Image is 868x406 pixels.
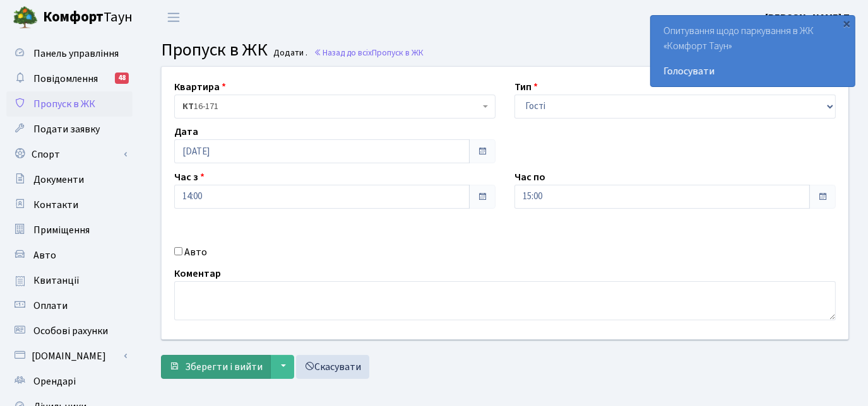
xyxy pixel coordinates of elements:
[6,268,133,293] a: Квитанції
[314,47,424,59] a: Назад до всіхПропуск в ЖК
[296,355,369,379] a: Скасувати
[174,124,198,139] label: Дата
[43,7,133,28] span: Таун
[765,11,853,25] b: [PERSON_NAME] П.
[13,5,38,30] img: logo.png
[161,355,271,379] button: Зберегти і вийти
[271,48,308,59] small: Додати .
[174,266,221,281] label: Коментар
[6,167,133,192] a: Документи
[161,37,268,62] span: Пропуск в ЖК
[182,100,194,113] b: КТ
[33,248,56,262] span: Авто
[115,72,129,84] div: 48
[158,7,189,28] button: Переключити навігацію
[185,360,263,374] span: Зберегти і вийти
[6,293,133,318] a: Оплати
[6,192,133,217] a: Контакти
[33,122,100,136] span: Подати заявку
[33,324,108,338] span: Особові рахунки
[6,217,133,243] a: Приміщення
[174,79,226,95] label: Квартира
[6,369,133,394] a: Орендарі
[514,170,545,185] label: Час по
[43,7,104,27] b: Комфорт
[33,72,98,86] span: Повідомлення
[6,41,133,66] a: Панель управління
[6,243,133,268] a: Авто
[184,245,207,260] label: Авто
[765,10,853,25] a: [PERSON_NAME] П.
[6,344,133,369] a: [DOMAIN_NAME]
[33,198,78,212] span: Контакти
[174,170,205,185] label: Час з
[33,47,119,61] span: Панель управління
[33,173,84,187] span: Документи
[514,79,538,95] label: Тип
[6,318,133,344] a: Особові рахунки
[174,95,496,119] span: <b>КТ</b>&nbsp;&nbsp;&nbsp;&nbsp;16-171
[33,374,76,388] span: Орендарі
[6,142,133,167] a: Спорт
[33,97,95,111] span: Пропуск в ЖК
[663,64,842,79] a: Голосувати
[372,47,424,59] span: Пропуск в ЖК
[33,223,90,237] span: Приміщення
[651,16,855,86] div: Опитування щодо паркування в ЖК «Комфорт Таун»
[182,100,480,113] span: <b>КТ</b>&nbsp;&nbsp;&nbsp;&nbsp;16-171
[33,274,80,287] span: Квитанції
[6,117,133,142] a: Подати заявку
[841,17,853,30] div: ×
[6,91,133,117] a: Пропуск в ЖК
[6,66,133,91] a: Повідомлення48
[33,299,68,313] span: Оплати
